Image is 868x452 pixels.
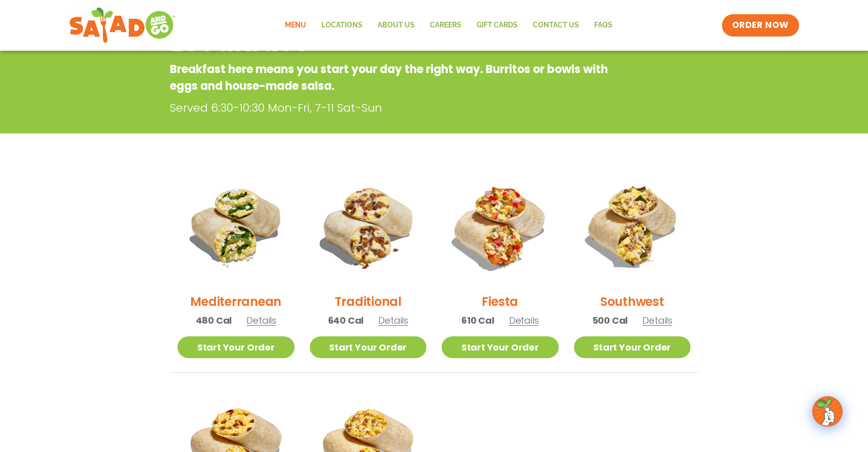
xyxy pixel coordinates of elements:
a: Start Your Order [177,336,295,358]
span: Details [642,314,672,327]
img: wpChatIcon [813,397,842,426]
a: ORDER NOW [722,14,799,37]
span: 480 Cal [196,314,232,327]
img: Product photo for Traditional [310,168,427,285]
a: About Us [370,14,422,37]
h2: Traditional [335,293,402,310]
span: Details [509,314,539,327]
img: new-SAG-logo-768×292 [69,5,176,46]
a: Start Your Order [442,336,559,358]
img: Product photo for Mediterranean Breakfast Burrito [177,168,295,285]
a: FAQs [587,14,620,37]
a: GIFT CARDS [469,14,525,37]
a: Menu [277,14,314,37]
span: 500 Cal [592,314,628,327]
a: Careers [422,14,469,37]
h2: Southwest [600,293,664,310]
span: 640 Cal [328,314,364,327]
img: Product photo for Southwest [574,168,691,285]
h2: Fiesta [482,293,518,310]
nav: Menu [277,14,620,37]
h2: Mediterranean [190,293,281,310]
span: Details [246,314,276,327]
span: ORDER NOW [732,19,789,31]
span: Details [378,314,408,327]
a: Start Your Order [574,336,691,358]
img: Product photo for Fiesta [442,168,559,285]
p: Breakfast here means you start your day the right way. Burritos or bowls with eggs and house-made... [170,61,617,94]
p: Served 6:30-10:30 Mon-Fri, 7-11 Sat-Sun [170,99,621,116]
a: Locations [314,14,370,37]
span: 610 Cal [461,314,494,327]
a: Start Your Order [310,336,427,358]
a: Contact Us [525,14,587,37]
